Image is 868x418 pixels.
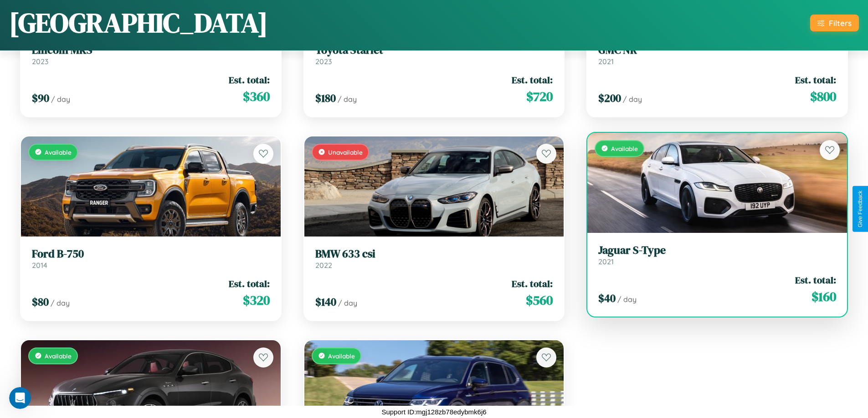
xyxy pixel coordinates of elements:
span: $ 160 [812,287,836,306]
span: $ 40 [598,291,616,306]
a: Toyota Starlet2023 [315,44,553,66]
span: / day [338,95,357,104]
span: $ 90 [32,91,49,106]
span: $ 320 [243,291,270,309]
a: GMC NR2021 [598,44,836,66]
h3: Toyota Starlet [315,44,553,57]
span: / day [51,95,70,104]
span: Available [611,145,638,152]
a: BMW 633 csi2022 [315,247,553,270]
div: Filters [829,18,852,28]
span: Unavailable [328,148,363,156]
span: 2023 [315,57,332,66]
span: $ 140 [315,294,336,309]
span: Est. total: [512,73,553,86]
span: / day [51,298,70,307]
span: $ 80 [32,294,49,309]
span: $ 200 [598,91,621,106]
h3: Jaguar S-Type [598,244,836,257]
span: $ 720 [526,87,553,106]
h3: GMC NR [598,44,836,57]
a: Ford B-7502014 [32,247,270,270]
span: Est. total: [795,73,836,86]
span: / day [338,298,357,307]
span: Est. total: [229,73,270,86]
span: 2021 [598,57,614,66]
span: Available [45,148,72,156]
span: / day [617,295,637,304]
span: $ 560 [526,291,553,309]
span: Est. total: [512,277,553,290]
a: Jaguar S-Type2021 [598,244,836,266]
span: Est. total: [795,273,836,287]
span: 2021 [598,257,614,266]
span: 2014 [32,261,47,270]
h3: Ford B-750 [32,247,270,261]
span: Available [45,352,72,360]
span: 2023 [32,57,48,66]
span: / day [623,95,642,104]
h3: BMW 633 csi [315,247,553,261]
span: $ 800 [810,87,836,106]
button: Filters [810,15,859,31]
iframe: Intercom live chat [9,387,31,409]
h1: [GEOGRAPHIC_DATA] [9,4,268,41]
span: $ 180 [315,91,336,106]
span: Available [328,352,355,360]
h3: Lincoln MKS [32,44,270,57]
span: $ 360 [243,87,270,106]
span: 2022 [315,261,332,270]
p: Support ID: mgj128zb78edybmk6j6 [381,406,486,418]
div: Give Feedback [857,191,863,227]
a: Lincoln MKS2023 [32,44,270,66]
span: Est. total: [229,277,270,290]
